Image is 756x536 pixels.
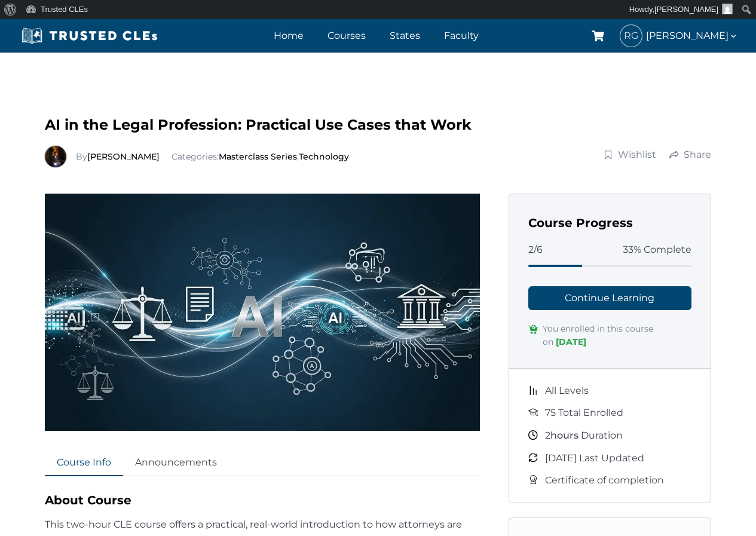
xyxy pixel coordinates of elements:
span: [PERSON_NAME] [646,27,738,44]
span: [DATE] Last Updated [545,451,644,466]
img: Richard Estevez [45,146,66,167]
a: Home [271,27,307,44]
a: Faculty [441,27,482,44]
span: Certificate of completion [545,473,664,488]
span: You enrolled in this course on [543,322,692,349]
span: Duration [545,428,623,443]
img: AI-in-the-Legal-Profession.webp [45,194,480,431]
a: Technology [299,151,349,162]
a: Courses [325,27,369,44]
span: By [76,151,162,162]
a: Course Info [45,450,123,476]
a: [PERSON_NAME] [87,151,160,162]
span: 2 [545,430,550,441]
span: 75 Total Enrolled [545,405,623,421]
span: 33% Complete [623,242,691,258]
a: States [387,27,423,44]
span: [PERSON_NAME] [654,5,718,14]
h3: Course Progress [528,213,692,232]
span: [DATE] [556,336,586,347]
a: Masterclass Series [219,151,297,162]
span: 2/6 [528,242,543,258]
img: Trusted CLEs [18,27,161,45]
div: Categories: , [76,150,349,163]
a: Continue Learning [528,286,692,310]
span: hours [550,430,579,441]
a: Announcements [123,450,229,476]
h2: About Course [45,491,480,510]
span: All Levels [545,383,589,399]
a: Share [669,148,712,162]
a: Wishlist [603,148,657,162]
span: RG [620,25,642,47]
span: AI in the Legal Profession: Practical Use Cases that Work [45,116,472,133]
